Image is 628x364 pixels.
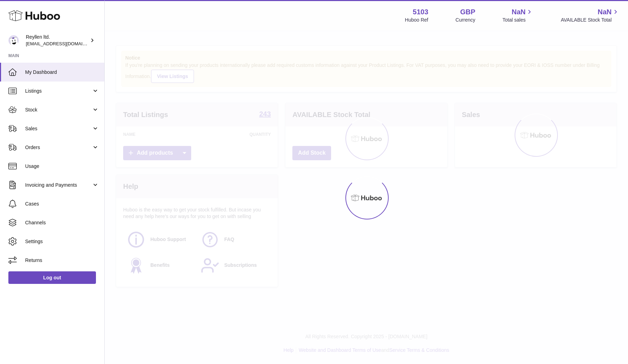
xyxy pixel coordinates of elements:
span: NaN [511,7,525,17]
span: Total sales [502,17,533,23]
span: Invoicing and Payments [25,182,92,188]
span: Sales [25,125,92,132]
a: NaN AVAILABLE Stock Total [561,7,620,23]
div: Reyllen ltd. [26,34,89,47]
strong: GBP [460,7,475,17]
span: Usage [25,163,99,170]
span: Stock [25,107,92,113]
span: Cases [25,201,99,207]
div: Huboo Ref [405,17,428,23]
span: Orders [25,144,92,151]
div: Currency [456,17,476,23]
span: Settings [25,238,99,245]
a: Log out [8,271,96,284]
span: My Dashboard [25,69,99,76]
strong: 5103 [413,7,428,17]
img: reyllen@reyllen.com [8,35,19,46]
span: Returns [25,257,99,264]
span: AVAILABLE Stock Total [561,17,620,23]
a: NaN Total sales [502,7,533,23]
span: Channels [25,219,99,226]
span: Listings [25,88,92,94]
span: NaN [598,7,612,17]
span: [EMAIL_ADDRESS][DOMAIN_NAME] [26,41,103,46]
